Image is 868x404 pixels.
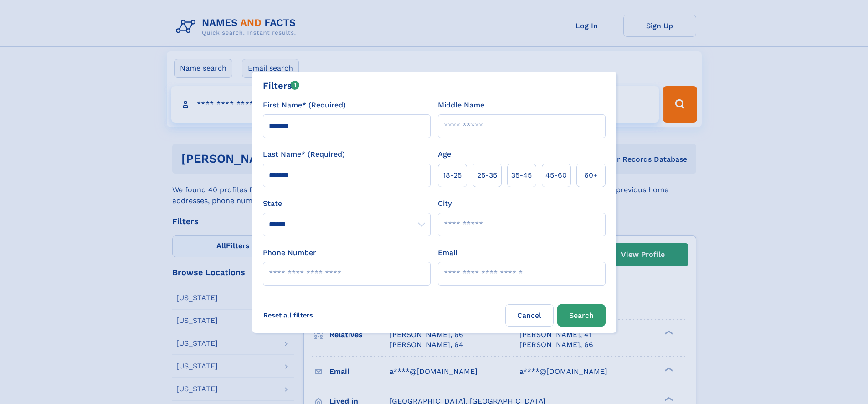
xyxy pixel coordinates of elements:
[263,247,316,258] label: Phone Number
[263,198,431,209] label: State
[545,170,567,181] span: 45‑60
[557,304,606,327] button: Search
[511,170,532,181] span: 35‑45
[438,149,451,160] label: Age
[263,100,346,111] label: First Name* (Required)
[584,170,598,181] span: 60+
[438,100,484,111] label: Middle Name
[438,198,452,209] label: City
[263,79,300,92] div: Filters
[438,247,457,258] label: Email
[263,149,345,160] label: Last Name* (Required)
[505,304,554,327] label: Cancel
[477,170,497,181] span: 25‑35
[443,170,462,181] span: 18‑25
[257,304,319,326] label: Reset all filters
